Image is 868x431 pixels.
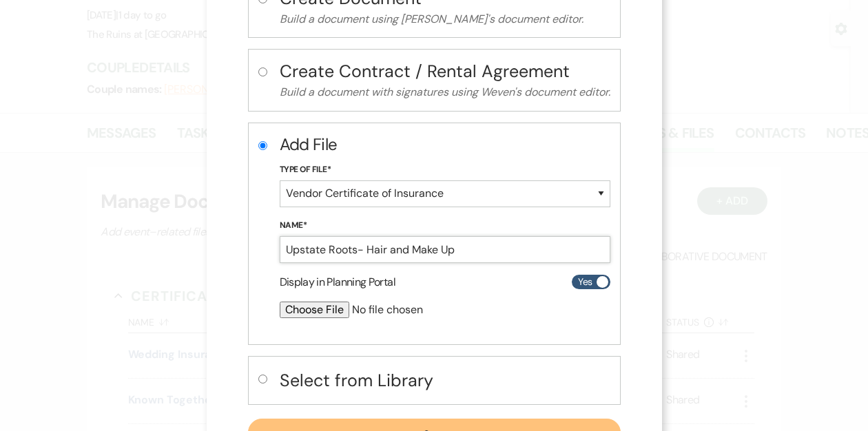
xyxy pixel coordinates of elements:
span: Yes [578,273,592,291]
button: Create Contract / Rental AgreementBuild a document with signatures using Weven's document editor. [280,59,610,101]
div: Display in Planning Portal [280,274,610,291]
label: Type of File* [280,162,610,178]
p: Build a document using [PERSON_NAME]'s document editor. [280,10,610,28]
h4: Create Contract / Rental Agreement [280,59,610,83]
label: Name* [280,218,610,233]
button: Select from Library [280,366,610,395]
h4: Select from Library [280,368,610,392]
p: Build a document with signatures using Weven's document editor. [280,83,610,101]
h2: Add File [280,133,610,156]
